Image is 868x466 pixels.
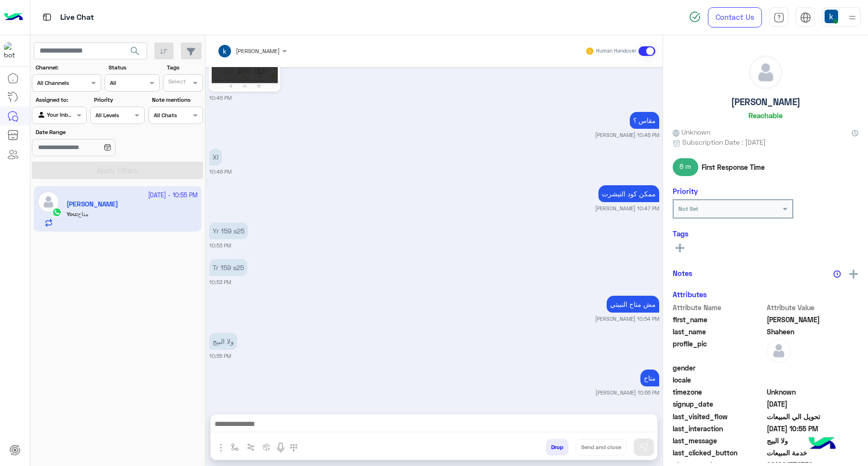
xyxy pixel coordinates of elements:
[767,327,859,337] span: Shaheen
[673,290,707,299] h6: Attributes
[231,443,239,451] img: select flow
[209,352,231,360] small: 10:55 PM
[209,222,248,239] p: 4/10/2025, 10:53 PM
[32,162,203,179] button: Apply Filters
[673,363,765,373] span: gender
[673,375,765,385] span: locale
[209,168,231,176] small: 10:46 PM
[595,315,659,323] small: [PERSON_NAME] 10:54 PM
[263,443,271,451] img: create order
[630,112,659,129] p: 4/10/2025, 10:46 PM
[767,448,859,458] span: خدمة المبيعات
[849,270,858,278] img: add
[673,127,710,137] span: Unknown
[290,444,298,452] img: make a call
[4,7,23,27] img: Logo
[596,389,659,397] small: [PERSON_NAME] 10:55 PM
[640,370,659,386] p: 4/10/2025, 10:55 PM
[767,315,859,325] span: Ahmed
[825,10,838,23] img: userImage
[673,339,765,361] span: profile_pic
[805,427,839,461] img: hulul-logo.png
[209,94,231,102] small: 10:45 PM
[108,63,158,72] label: Status
[259,439,275,455] button: create order
[767,387,859,397] span: Unknown
[236,47,280,55] span: [PERSON_NAME]
[595,131,659,139] small: [PERSON_NAME] 10:46 PM
[767,399,859,409] span: 2025-10-04T19:33:27.904Z
[167,77,186,88] div: Select
[152,96,202,104] label: Note mentions
[673,448,765,458] span: last_clicked_button
[215,442,227,453] img: send attachment
[767,363,859,373] span: null
[748,111,783,120] h6: Reachable
[595,205,659,212] small: [PERSON_NAME] 10:47 PM
[167,63,202,72] label: Tags
[773,12,785,23] img: tab
[227,439,243,455] button: select flow
[36,63,100,72] label: Channel:
[678,205,698,212] b: Not Set
[209,149,222,165] p: 4/10/2025, 10:46 PM
[209,259,247,276] p: 4/10/2025, 10:53 PM
[702,162,765,172] span: First Response Time
[673,187,698,195] h6: Priority
[767,436,859,446] span: ولا البيج
[767,339,791,363] img: defaultAdmin.png
[598,185,659,202] p: 4/10/2025, 10:47 PM
[767,424,859,434] span: 2025-10-04T19:55:58.625Z
[596,47,637,55] small: Human Handover
[41,11,53,23] img: tab
[769,7,788,27] a: tab
[576,439,626,455] button: Send and close
[833,270,841,278] img: notes
[36,128,144,137] label: Date Range
[673,327,765,337] span: last_name
[800,12,811,23] img: tab
[209,242,231,249] small: 10:53 PM
[607,296,659,313] p: 4/10/2025, 10:54 PM
[731,96,800,108] h5: [PERSON_NAME]
[123,42,147,63] button: search
[767,302,859,313] span: Attribute Value
[673,399,765,409] span: signup_date
[673,269,692,277] h6: Notes
[4,42,21,59] img: 713415422032625
[639,442,649,452] img: send message
[749,56,782,89] img: defaultAdmin.png
[689,11,701,23] img: spinner
[767,375,859,385] span: null
[275,442,286,453] img: send voice note
[682,137,766,147] span: Subscription Date : [DATE]
[673,315,765,325] span: first_name
[129,45,141,57] span: search
[247,443,255,451] img: Trigger scenario
[673,424,765,434] span: last_interaction
[673,436,765,446] span: last_message
[767,411,859,422] span: تحويل الي المبيعات
[673,302,765,313] span: Attribute Name
[546,439,569,455] button: Drop
[209,278,231,286] small: 10:53 PM
[94,96,144,104] label: Priority
[243,439,259,455] button: Trigger scenario
[673,387,765,397] span: timezone
[36,96,85,104] label: Assigned to:
[846,12,858,24] img: profile
[708,7,762,27] a: Contact Us
[60,11,94,24] p: Live Chat
[673,229,858,238] h6: Tags
[673,158,698,176] span: 8 m
[673,411,765,422] span: last_visited_flow
[209,333,237,350] p: 4/10/2025, 10:55 PM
